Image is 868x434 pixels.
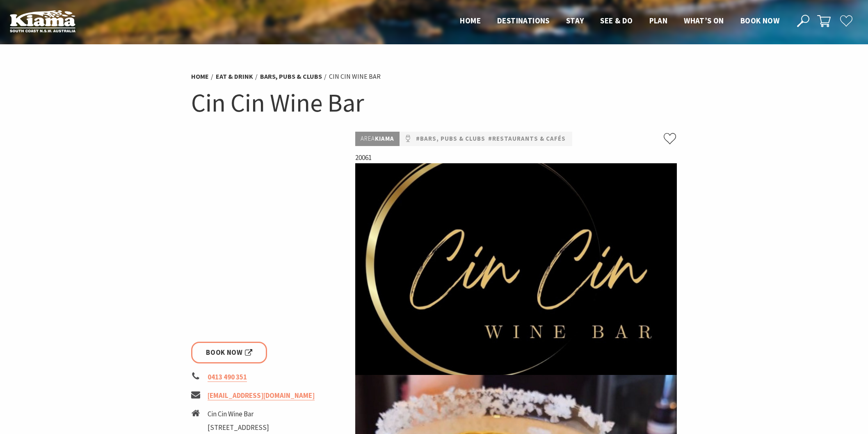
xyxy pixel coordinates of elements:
[216,72,253,81] a: Eat & Drink
[191,342,267,363] a: Book Now
[497,16,550,25] span: Destinations
[488,134,566,144] a: #Restaurants & Cafés
[497,16,550,26] a: Destinations
[684,16,724,26] a: What’s On
[208,409,287,420] li: Cin Cin Wine Bar
[600,16,633,25] span: See & Do
[208,391,315,400] a: [EMAIL_ADDRESS][DOMAIN_NAME]
[191,86,677,119] h1: Cin Cin Wine Bar
[740,16,779,26] a: Book now
[684,16,724,25] span: What’s On
[208,372,247,382] a: 0413 490 351
[361,135,375,142] span: Area
[649,16,668,25] span: Plan
[460,16,481,25] span: Home
[206,347,252,358] span: Book Now
[10,10,75,32] img: Kiama Logo
[260,72,322,81] a: Bars, Pubs & Clubs
[740,16,779,25] span: Book now
[649,16,668,26] a: Plan
[416,134,485,144] a: #Bars, Pubs & Clubs
[566,16,584,26] a: Stay
[460,16,481,26] a: Home
[600,16,633,26] a: See & Do
[208,422,287,433] li: [STREET_ADDRESS]
[191,72,209,81] a: Home
[452,14,788,28] nav: Main Menu
[329,71,381,82] li: Cin Cin Wine Bar
[355,132,400,146] p: Kiama
[566,16,584,25] span: Stay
